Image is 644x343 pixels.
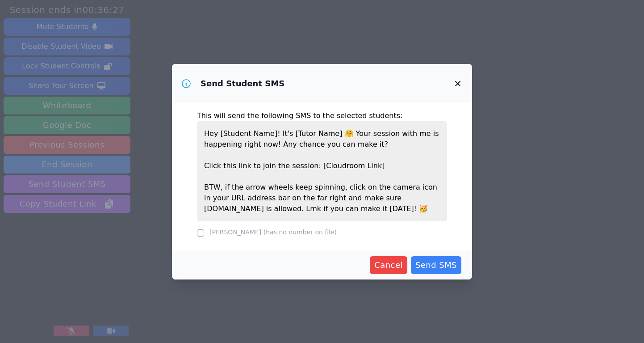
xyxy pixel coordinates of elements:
[411,256,461,274] button: Send SMS
[415,259,457,271] span: Send SMS
[419,204,428,213] span: congratulations
[370,256,407,274] button: Cancel
[209,229,337,236] label: [PERSON_NAME] (has no number on file)
[345,129,354,138] span: happy
[197,121,447,221] p: Hey [Student Name]! It's [Tutor Name] Your session with me is happening right now! Any chance you...
[201,78,284,89] h3: Send Student SMS
[197,110,447,121] p: This will send the following SMS to the selected students:
[374,259,403,271] span: Cancel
